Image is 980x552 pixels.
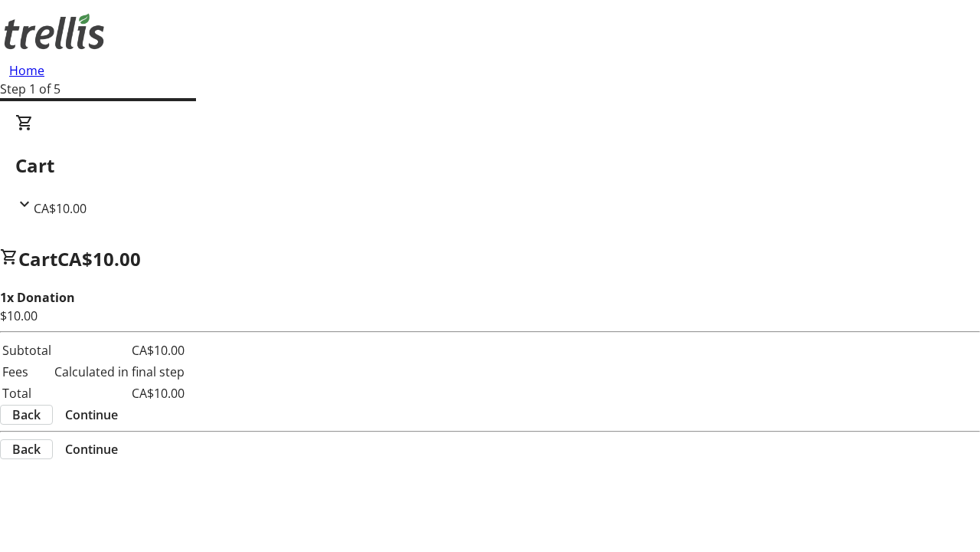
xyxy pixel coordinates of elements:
[2,362,52,382] td: Fees
[54,362,185,382] td: Calculated in final step
[12,440,41,458] span: Back
[65,440,118,458] span: Continue
[15,152,965,179] h2: Cart
[54,383,185,403] td: CA$10.00
[53,406,130,424] button: Continue
[65,406,118,424] span: Continue
[12,406,41,424] span: Back
[54,340,185,360] td: CA$10.00
[2,383,52,403] td: Total
[57,246,141,271] span: CA$10.00
[18,246,57,271] span: Cart
[34,200,87,217] span: CA$10.00
[2,340,52,360] td: Subtotal
[15,113,965,218] div: CartCA$10.00
[53,440,130,458] button: Continue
